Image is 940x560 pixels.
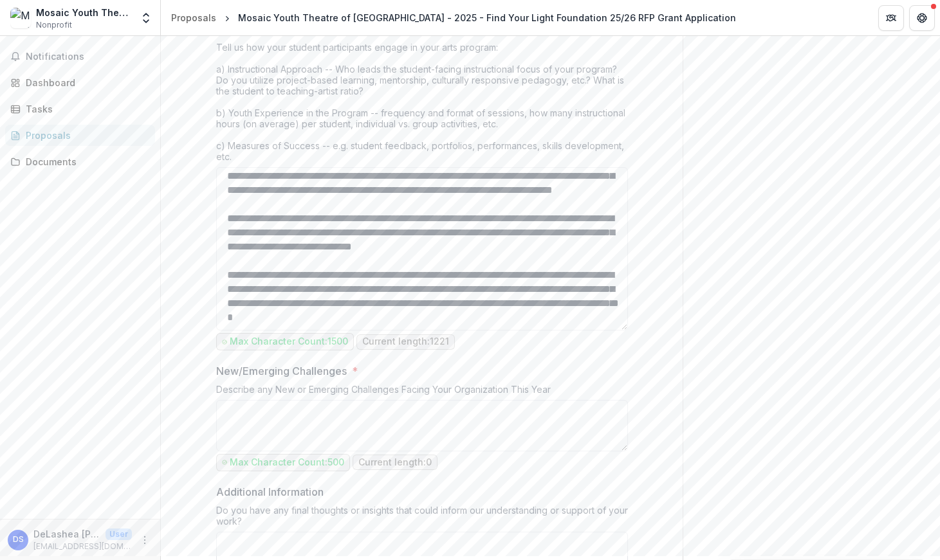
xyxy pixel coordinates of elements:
[106,528,132,540] p: User
[33,527,100,541] p: DeLashea [PERSON_NAME]
[216,384,628,400] div: Describe any New or Emerging Challenges Facing Your Organization This Year
[10,8,31,28] img: Mosaic Youth Theatre of Detroit
[230,336,348,347] p: Max Character Count: 1500
[166,8,221,27] a: Proposals
[137,5,155,31] button: Open entity switcher
[216,42,628,167] div: Tell us how your student participants engage in your arts program: a) Instructional Approach -- W...
[171,11,216,24] div: Proposals
[26,155,145,168] div: Documents
[216,484,324,500] p: Additional Information
[216,505,628,532] div: Do you have any final thoughts or insights that could inform our understanding or support of your...
[33,541,132,552] p: [EMAIL_ADDRESS][DOMAIN_NAME]
[5,151,155,172] a: Documents
[26,76,145,89] div: Dashboard
[36,6,132,19] div: Mosaic Youth Theatre of [GEOGRAPHIC_DATA]
[13,536,24,544] div: DeLashea Strawder
[909,5,935,31] button: Get Help
[5,125,155,146] a: Proposals
[166,8,741,27] nav: breadcrumb
[5,72,155,93] a: Dashboard
[878,5,904,31] button: Partners
[26,51,150,62] span: Notifications
[230,457,344,468] p: Max Character Count: 500
[26,102,145,116] div: Tasks
[137,532,152,548] button: More
[26,129,145,142] div: Proposals
[238,11,736,24] div: Mosaic Youth Theatre of [GEOGRAPHIC_DATA] - 2025 - Find Your Light Foundation 25/26 RFP Grant App...
[5,98,155,120] a: Tasks
[358,457,432,468] p: Current length: 0
[36,19,72,31] span: Nonprofit
[216,363,347,379] p: New/Emerging Challenges
[362,336,449,347] p: Current length: 1221
[5,46,155,67] button: Notifications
